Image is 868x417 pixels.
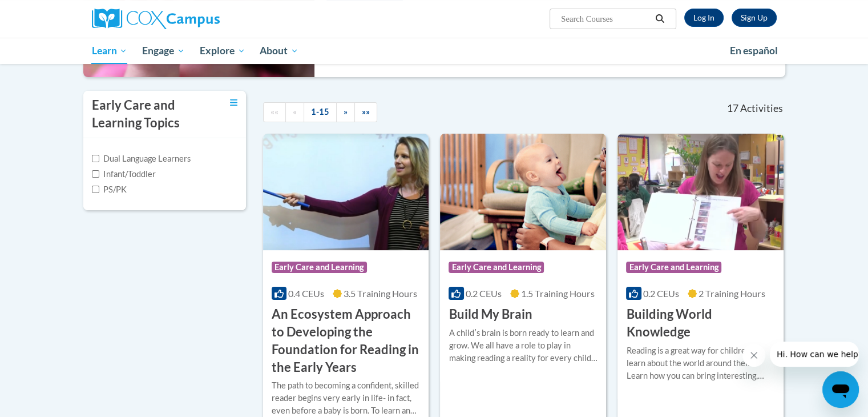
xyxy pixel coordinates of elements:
[230,97,237,109] a: Toggle collapse
[7,8,92,17] span: Hi. How can we help?
[699,288,765,299] span: 2 Training Hours
[722,39,785,63] a: En español
[271,107,278,117] span: ««
[740,102,783,115] span: Activities
[354,102,377,122] a: End
[344,288,417,299] span: 3.5 Training Hours
[560,12,651,26] input: Search Courses
[449,262,544,273] span: Early Care and Learning
[344,107,348,117] span: »
[200,44,245,58] span: Explore
[75,38,794,64] div: Main menu
[626,262,721,273] span: Early Care and Learning
[822,371,859,408] iframe: Button to launch messaging window
[726,102,738,115] span: 17
[730,45,778,57] span: En español
[617,134,784,250] img: Course Logo
[732,9,777,27] a: Register
[192,38,253,64] a: Explore
[336,102,355,122] a: Next
[263,134,429,250] img: Course Logo
[304,102,337,122] a: 1-15
[288,288,324,299] span: 0.4 CEUs
[92,153,191,165] label: Dual Language Learners
[92,183,127,196] label: PS/PK
[272,262,367,273] span: Early Care and Learning
[285,102,304,122] a: Previous
[92,9,309,29] a: Cox Campus
[92,170,99,178] input: Checkbox for Options
[92,168,156,181] label: Infant/Toddler
[84,38,135,64] a: Learn
[92,155,99,162] input: Checkbox for Options
[626,306,775,341] h3: Building World Knowledge
[293,107,297,117] span: «
[440,134,606,250] img: Course Logo
[449,306,532,323] h3: Build My Brain
[770,342,859,367] iframe: Message from company
[92,9,220,29] img: Cox Campus
[626,344,775,382] div: Reading is a great way for children to learn about the world around them. Learn how you can bring...
[272,379,421,417] div: The path to becoming a confident, skilled reader begins very early in life- in fact, even before ...
[252,38,306,64] a: About
[135,38,192,64] a: Engage
[91,44,127,58] span: Learn
[362,107,370,117] span: »»
[142,44,185,58] span: Engage
[742,344,765,367] iframe: Close message
[643,288,679,299] span: 0.2 CEUs
[92,186,99,193] input: Checkbox for Options
[260,44,298,58] span: About
[466,288,502,299] span: 0.2 CEUs
[521,288,595,299] span: 1.5 Training Hours
[449,327,597,364] div: A childʹs brain is born ready to learn and grow. We all have a role to play in making reading a r...
[651,12,668,26] button: Search
[263,102,286,122] a: Begining
[272,306,421,376] h3: An Ecosystem Approach to Developing the Foundation for Reading in the Early Years
[92,97,200,132] h3: Early Care and Learning Topics
[684,9,724,27] a: Log In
